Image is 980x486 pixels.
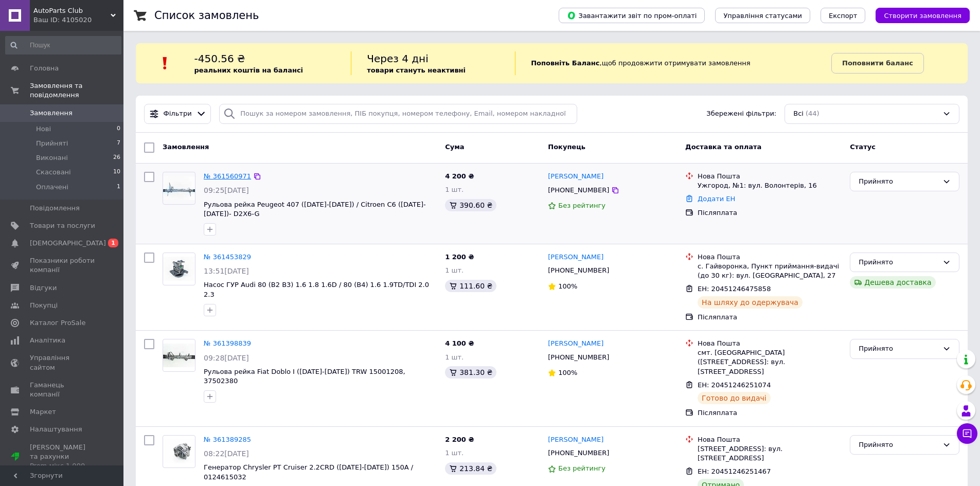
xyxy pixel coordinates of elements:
[859,176,938,187] div: Прийнято
[548,339,603,349] a: [PERSON_NAME]
[30,318,85,328] span: Каталог ProSale
[154,9,259,22] h1: Список замовлень
[715,8,810,23] button: Управління статусами
[30,407,56,417] span: Маркет
[558,464,605,472] span: Без рейтингу
[548,253,603,262] a: [PERSON_NAME]
[546,446,611,460] div: [PHONE_NUMBER]
[36,168,71,177] span: Скасовані
[204,267,249,275] span: 13:51[DATE]
[515,51,831,75] div: , щоб продовжити отримувати замовлення
[204,186,249,194] span: 09:25[DATE]
[113,153,120,163] span: 26
[164,109,192,119] span: Фільтри
[698,181,842,190] div: Ужгород, №1: вул. Волонтерів, 16
[546,351,611,364] div: [PHONE_NUMBER]
[30,64,59,73] span: Головна
[698,435,842,444] div: Нова Пошта
[445,186,464,193] span: 1 шт.
[30,283,57,293] span: Відгуки
[445,449,464,457] span: 1 шт.
[698,313,842,322] div: Післяплата
[30,425,82,434] span: Налаштування
[157,56,173,71] img: :exclamation:
[204,172,251,180] a: № 361560971
[204,201,426,218] a: Рульова рейка Peugeot 407 ([DATE]-[DATE]) / Citroen C6 ([DATE]-[DATE])- D2X6-G
[445,339,474,347] span: 4 100 ₴
[194,66,304,74] b: реальних коштів на балансі
[163,172,195,205] a: Фото товару
[445,436,474,443] span: 2 200 ₴
[5,36,121,55] input: Пошук
[163,435,195,468] a: Фото товару
[108,239,118,247] span: 1
[831,53,924,74] a: Поповнити баланс
[698,208,842,218] div: Післяплата
[548,143,585,151] span: Покупець
[36,124,51,134] span: Нові
[567,11,697,20] span: Завантажити звіт по пром-оплаті
[163,143,209,151] span: Замовлення
[559,8,705,23] button: Завантажити звіт по пром-оплаті
[698,296,803,309] div: На шляху до одержувача
[163,439,195,463] img: Фото товару
[859,344,938,354] div: Прийнято
[698,348,842,376] div: смт. [GEOGRAPHIC_DATA] ([STREET_ADDRESS]: вул. [STREET_ADDRESS]
[698,285,771,293] span: ЕН: 20451246475858
[163,253,195,285] a: Фото товару
[204,253,251,261] a: № 361453829
[698,408,842,418] div: Післяплата
[194,52,245,65] span: -450.56 ₴
[876,8,970,23] button: Створити замовлення
[36,153,68,163] span: Виконані
[445,266,464,274] span: 1 шт.
[33,15,123,25] div: Ваш ID: 4105020
[829,12,858,20] span: Експорт
[30,239,106,248] span: [DEMOGRAPHIC_DATA]
[445,462,496,475] div: 213.84 ₴
[204,281,429,298] a: Насос ГУР Audi 80 (B2 B3) 1.6 1.8 1.6D / 80 (B4) 1.6 1.9TD/TDI 2.0 2.3
[698,444,842,463] div: [STREET_ADDRESS]: вул. [STREET_ADDRESS]
[30,109,73,118] span: Замовлення
[36,183,68,192] span: Оплачені
[36,139,68,148] span: Прийняті
[957,423,977,444] button: Чат з покупцем
[117,139,120,148] span: 7
[806,110,819,117] span: (44)
[698,392,771,404] div: Готово до видачі
[30,221,95,230] span: Товари та послуги
[698,195,735,203] a: Додати ЕН
[558,202,605,209] span: Без рейтингу
[445,199,496,211] div: 390.60 ₴
[698,253,842,262] div: Нова Пошта
[546,184,611,197] div: [PHONE_NUMBER]
[445,280,496,292] div: 111.60 ₴
[723,12,802,20] span: Управління статусами
[204,354,249,362] span: 09:28[DATE]
[117,183,120,192] span: 1
[30,256,95,275] span: Показники роботи компанії
[30,461,95,471] div: Prom мікс 1 000
[445,172,474,180] span: 4 200 ₴
[698,172,842,181] div: Нова Пошта
[204,339,251,347] a: № 361398839
[865,11,970,19] a: Створити замовлення
[548,172,603,182] a: [PERSON_NAME]
[558,282,577,290] span: 100%
[850,143,876,151] span: Статус
[163,257,195,281] img: Фото товару
[445,366,496,379] div: 381.30 ₴
[546,264,611,277] div: [PHONE_NUMBER]
[558,369,577,376] span: 100%
[859,440,938,451] div: Прийнято
[859,257,938,268] div: Прийнято
[30,301,58,310] span: Покупці
[698,339,842,348] div: Нова Пошта
[367,66,466,74] b: товари стануть неактивні
[163,344,195,368] img: Фото товару
[30,381,95,399] span: Гаманець компанії
[30,204,80,213] span: Повідомлення
[698,467,771,475] span: ЕН: 20451246251467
